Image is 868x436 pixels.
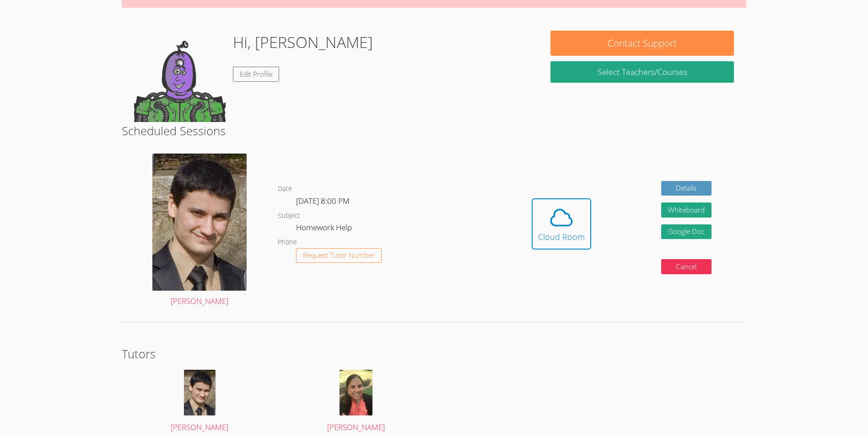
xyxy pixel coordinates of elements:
[278,210,300,222] dt: Subject
[550,31,734,56] button: Contact Support
[233,67,280,82] a: Edit Profile
[538,230,585,243] div: Cloud Room
[327,422,385,432] span: [PERSON_NAME]
[290,370,421,434] a: [PERSON_NAME]
[340,370,372,415] img: avatar.png
[122,122,747,139] h2: Scheduled Sessions
[233,31,373,54] h1: Hi, [PERSON_NAME]
[303,252,375,259] span: Request Tutor Number
[661,259,712,274] button: Cancel
[134,370,265,434] a: [PERSON_NAME]
[278,183,292,195] dt: Date
[661,202,712,218] button: Whiteboard
[278,237,297,248] dt: Phone
[152,154,247,308] a: [PERSON_NAME]
[661,181,712,196] a: Details
[122,345,747,362] h2: Tutors
[661,224,712,239] a: Google Doc
[296,196,350,206] span: [DATE] 8:00 PM
[296,221,354,237] dd: Homework Help
[152,154,247,291] img: david.jpg
[171,422,228,432] span: [PERSON_NAME]
[550,61,734,83] a: Select Teachers/Courses
[184,370,216,415] img: david.jpg
[134,31,226,122] img: default.png
[296,248,382,263] button: Request Tutor Number
[532,198,591,250] button: Cloud Room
